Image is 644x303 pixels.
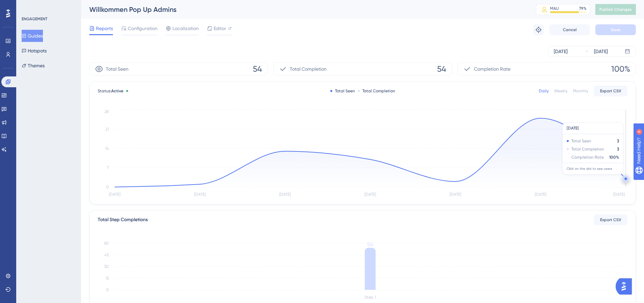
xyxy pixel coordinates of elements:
[279,192,291,197] tspan: [DATE]
[290,65,327,73] span: Total Completion
[611,27,620,32] span: Save
[253,64,262,74] span: 54
[367,241,373,248] tspan: 54
[554,88,568,94] div: Weekly
[105,127,109,132] tspan: 21
[128,24,158,32] span: Configuration
[616,276,636,297] iframe: UserGuiding AI Assistant Launcher
[194,192,206,197] tspan: [DATE]
[22,30,43,42] button: Guides
[106,287,109,292] tspan: 0
[474,65,510,73] span: Completion Rate
[554,47,568,55] div: [DATE]
[611,64,630,74] span: 100%
[594,47,608,55] div: [DATE]
[98,88,123,94] span: Status:
[214,24,226,32] span: Editor
[96,24,113,32] span: Reports
[599,7,632,12] span: Publish Changes
[111,89,123,93] span: Active
[330,88,355,94] div: Total Seen
[549,24,590,35] button: Cancel
[364,192,376,197] tspan: [DATE]
[450,192,461,197] tspan: [DATE]
[105,276,109,281] tspan: 15
[595,24,636,35] button: Save
[22,45,47,57] button: Hotspots
[172,24,199,32] span: Localization
[106,65,128,73] span: Total Seen
[364,295,376,300] tspan: Step 1
[47,3,49,9] div: 4
[600,217,621,223] span: Export CSV
[539,88,549,94] div: Daily
[104,109,109,114] tspan: 28
[89,5,519,14] div: Willkommen Pop Up Admins
[105,146,109,151] tspan: 14
[22,16,47,22] div: ENGAGEMENT
[104,253,109,257] tspan: 45
[104,241,109,246] tspan: 60
[594,86,627,96] button: Export CSV
[98,216,148,224] div: Total Step Completions
[595,4,636,15] button: Publish Changes
[579,6,587,11] div: 79 %
[22,60,45,72] button: Themes
[104,264,109,269] tspan: 30
[109,192,120,197] tspan: [DATE]
[573,88,588,94] div: Monthly
[600,88,621,94] span: Export CSV
[106,185,109,189] tspan: 0
[613,192,625,197] tspan: [DATE]
[535,192,546,197] tspan: [DATE]
[107,165,109,170] tspan: 7
[358,88,395,94] div: Total Completion
[563,27,577,32] span: Cancel
[550,6,559,11] div: MAU
[16,2,42,10] span: Need Help?
[594,214,627,225] button: Export CSV
[437,64,446,74] span: 54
